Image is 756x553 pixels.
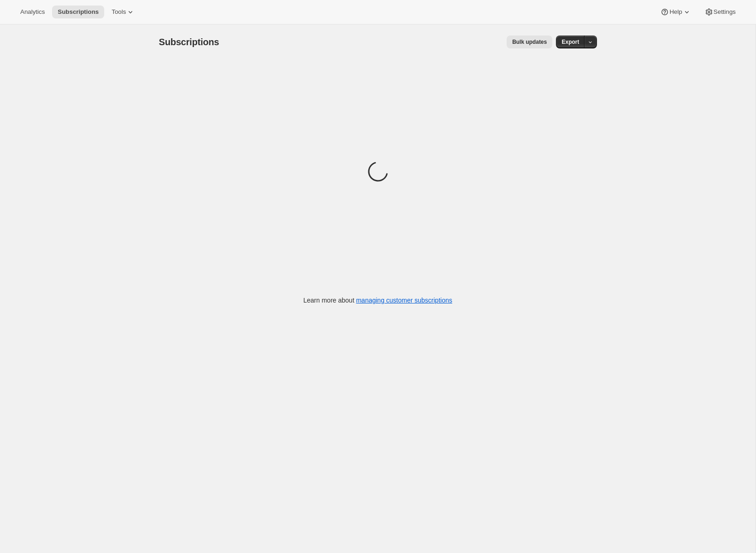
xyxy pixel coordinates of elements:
[52,6,104,18] button: Subscriptions
[356,297,452,304] a: managing customer subscriptions
[20,8,45,16] span: Analytics
[303,296,452,305] p: Learn more about
[507,36,552,48] button: Bulk updates
[159,37,219,47] span: Subscriptions
[556,36,585,48] button: Export
[669,8,682,16] span: Help
[112,8,126,16] span: Tools
[106,6,141,18] button: Tools
[512,38,547,46] span: Bulk updates
[699,6,741,18] button: Settings
[714,8,736,16] span: Settings
[15,6,50,18] button: Analytics
[655,6,697,18] button: Help
[58,8,99,16] span: Subscriptions
[561,38,579,46] span: Export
